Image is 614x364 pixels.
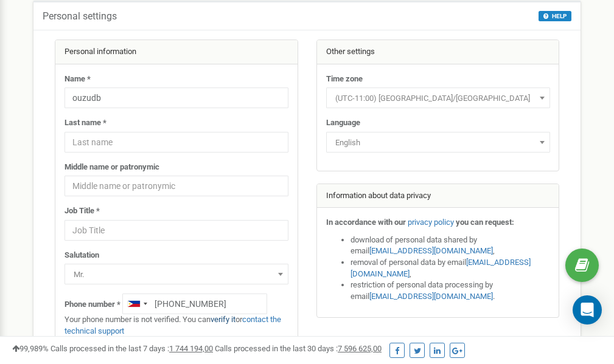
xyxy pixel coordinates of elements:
[65,205,100,217] label: Job Title *
[317,184,559,208] div: Information about data privacy
[65,314,288,337] p: Your phone number is not verified. You can or
[330,134,546,151] span: English
[539,11,571,21] button: HELP
[65,220,288,241] input: Job Title
[351,257,550,280] li: removal of personal data by email ,
[69,266,284,283] span: Mr.
[326,74,363,85] label: Time zone
[351,280,550,302] li: restriction of personal data processing by email .
[338,344,382,353] u: 7 596 625,00
[123,294,151,314] div: Telephone country code
[12,344,49,353] span: 99,989%
[351,235,550,257] li: download of personal data shared by email ,
[215,344,382,353] span: Calls processed in the last 30 days :
[326,218,406,227] strong: In accordance with our
[369,292,493,301] a: [EMAIL_ADDRESS][DOMAIN_NAME]
[65,315,281,335] a: contact the technical support
[169,344,213,353] u: 1 744 194,00
[317,40,559,64] div: Other settings
[43,11,117,22] h5: Personal settings
[65,264,288,284] span: Mr.
[456,218,514,227] strong: you can request:
[351,258,531,278] a: [EMAIL_ADDRESS][DOMAIN_NAME]
[65,74,91,85] label: Name *
[65,117,106,129] label: Last name *
[65,176,288,196] input: Middle name or patronymic
[65,162,159,173] label: Middle name or patronymic
[369,246,493,255] a: [EMAIL_ADDRESS][DOMAIN_NAME]
[211,315,235,324] a: verify it
[55,40,298,64] div: Personal information
[51,344,213,353] span: Calls processed in the last 7 days :
[573,295,602,325] div: Open Intercom Messenger
[65,132,288,153] input: Last name
[65,299,120,311] label: Phone number *
[330,90,546,107] span: (UTC-11:00) Pacific/Midway
[408,218,454,227] a: privacy policy
[122,294,267,314] input: +1-800-555-55-55
[65,88,288,108] input: Name
[326,88,550,108] span: (UTC-11:00) Pacific/Midway
[326,117,360,129] label: Language
[326,132,550,153] span: English
[65,250,99,261] label: Salutation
